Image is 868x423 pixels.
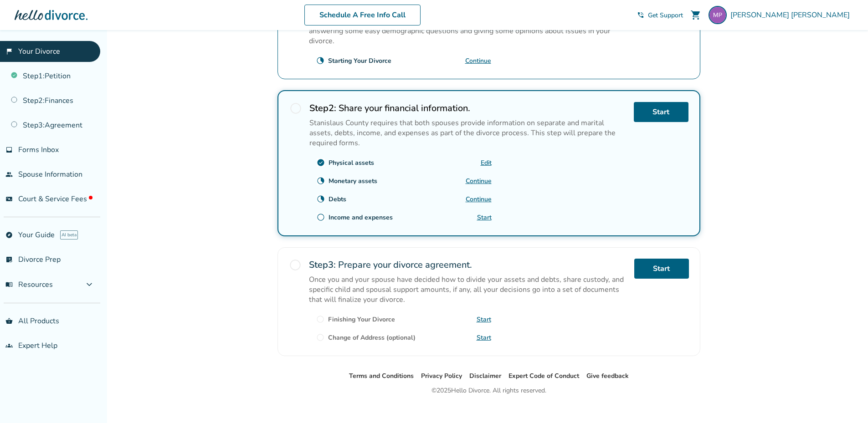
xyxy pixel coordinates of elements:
[328,333,416,342] div: Change of Address (optional)
[5,280,53,290] span: Resources
[690,10,701,20] span: shopping_cart
[317,213,325,221] span: radio_button_unchecked
[289,102,302,115] span: radio_button_unchecked
[317,195,325,203] span: clock_loader_40
[586,371,629,382] li: Give feedback
[5,281,13,288] span: menu_book
[309,259,336,271] strong: Step 3 :
[309,118,627,148] p: Stanislaus County requires that both spouses provide information on separate and marital assets, ...
[634,259,689,279] a: Start
[329,177,377,185] div: Monetary assets
[18,194,92,204] span: Court & Service Fees
[637,11,683,20] a: phone_in_talkGet Support
[349,372,414,380] a: Terms and Conditions
[289,259,302,271] span: radio_button_unchecked
[309,259,627,271] h2: Prepare your divorce agreement.
[466,177,492,185] a: Continue
[5,171,13,178] span: people
[421,372,462,380] a: Privacy Policy
[328,315,395,324] div: Finishing Your Divorce
[431,385,546,396] div: © 2025 Hello Divorce. All rights reserved.
[60,230,78,240] span: AI beta
[477,333,491,342] a: Start
[508,372,579,380] a: Expert Code of Conduct
[18,145,59,155] span: Forms Inbox
[709,6,727,24] img: perceptiveshark@yahoo.com
[316,333,324,341] span: radio_button_unchecked
[5,317,13,325] span: shopping_basket
[317,158,325,167] span: check_circle
[466,195,492,204] a: Continue
[316,56,324,65] span: clock_loader_40
[84,279,95,290] span: expand_more
[730,10,853,20] span: [PERSON_NAME] [PERSON_NAME]
[822,379,868,423] iframe: Chat Widget
[309,102,336,114] strong: Step 2 :
[5,256,13,263] span: list_alt_check
[637,11,644,19] span: phone_in_talk
[309,102,627,114] h2: Share your financial information.
[328,56,391,65] div: Starting Your Divorce
[477,213,492,222] a: Start
[309,275,627,305] p: Once you and your spouse have decided how to divide your assets and debts, share custody, and spe...
[316,315,324,323] span: radio_button_unchecked
[469,371,501,382] li: Disclaimer
[477,315,491,324] a: Start
[5,146,13,153] span: inbox
[329,158,374,167] div: Physical assets
[5,195,13,203] span: universal_currency_alt
[317,177,325,185] span: clock_loader_40
[5,48,13,55] span: flag_2
[481,158,492,167] a: Edit
[304,5,421,25] a: Schedule A Free Info Call
[5,231,13,239] span: explore
[465,56,491,65] a: Continue
[329,195,346,204] div: Debts
[5,342,13,349] span: groups
[648,11,683,20] span: Get Support
[329,213,393,222] div: Income and expenses
[634,102,688,122] a: Start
